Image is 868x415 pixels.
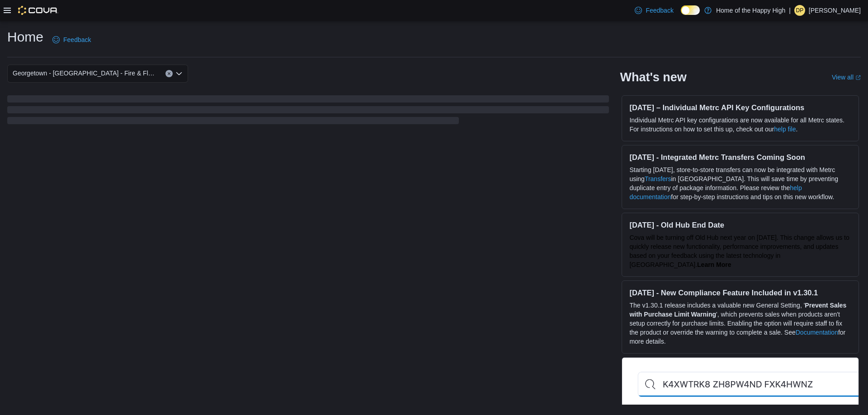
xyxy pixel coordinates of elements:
[629,220,851,229] h3: [DATE] - Old Hub End Date
[646,6,673,15] span: Feedback
[631,1,677,19] a: Feedback
[629,153,851,162] h3: [DATE] - Integrated Metrc Transfers Coming Soon
[697,261,731,268] a: Learn More
[49,31,94,49] a: Feedback
[716,5,785,16] p: Home of the Happy High
[629,116,851,134] p: Individual Metrc API key configurations are now available for all Metrc states. For instructions ...
[18,6,58,15] img: Cova
[789,5,791,16] p: |
[7,28,43,46] h1: Home
[629,165,851,201] p: Starting [DATE], store-to-store transfers can now be integrated with Metrc using in [GEOGRAPHIC_D...
[855,75,861,80] svg: External link
[796,5,804,16] span: DP
[629,184,802,201] a: help documentation
[13,68,156,79] span: Georgetown - [GEOGRAPHIC_DATA] - Fire & Flower
[794,5,805,16] div: Deanna Pimentel
[629,301,851,346] p: The v1.30.1 release includes a valuable new General Setting, ' ', which prevents sales when produ...
[620,70,686,84] h2: What's new
[629,302,846,318] strong: Prevent Sales with Purchase Limit Warning
[832,74,861,81] a: View allExternal link
[774,126,796,133] a: help file
[796,329,838,336] a: Documentation
[681,5,700,15] input: Dark Mode
[63,35,91,44] span: Feedback
[629,288,851,297] h3: [DATE] - New Compliance Feature Included in v1.30.1
[681,15,681,15] span: Dark Mode
[809,5,861,16] p: [PERSON_NAME]
[629,234,849,268] span: Cova will be turning off Old Hub next year on [DATE]. This change allows us to quickly release ne...
[645,175,671,182] a: Transfers
[7,97,609,126] span: Loading
[165,70,173,77] button: Clear input
[629,103,851,112] h3: [DATE] – Individual Metrc API Key Configurations
[175,70,183,77] button: Open list of options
